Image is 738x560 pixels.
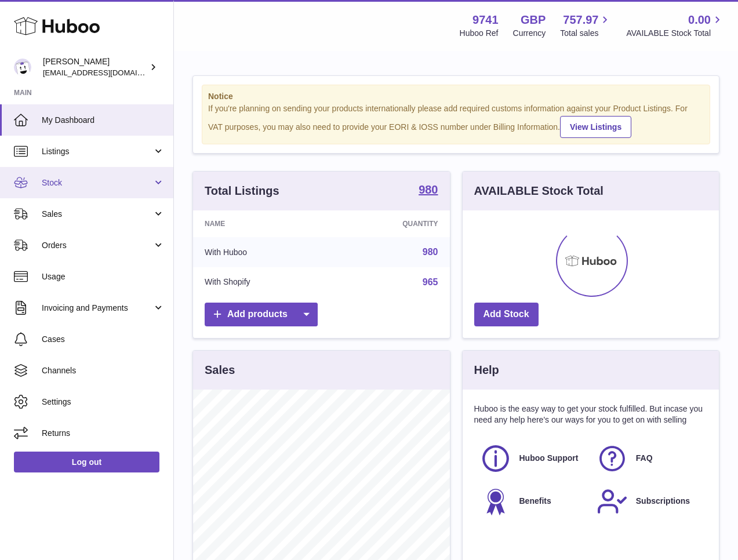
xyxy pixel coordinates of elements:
span: Returns [42,428,165,439]
a: Log out [14,452,159,472]
a: Benefits [480,486,585,517]
span: FAQ [636,453,653,464]
span: My Dashboard [42,115,165,126]
span: Sales [42,209,152,220]
strong: 980 [419,184,438,195]
a: 980 [423,247,438,257]
a: 0.00 AVAILABLE Stock Total [626,12,724,39]
span: Listings [42,146,152,157]
h3: Help [474,362,499,378]
h3: Total Listings [205,183,279,199]
a: Add Stock [474,303,539,326]
span: Orders [42,240,152,251]
th: Quantity [332,210,450,237]
a: Subscriptions [597,486,701,517]
a: 980 [419,184,438,198]
span: Subscriptions [636,496,690,507]
span: AVAILABLE Stock Total [626,28,724,39]
div: Currency [513,28,546,39]
td: With Huboo [193,237,332,267]
img: ajcmarketingltd@gmail.com [14,59,31,76]
h3: AVAILABLE Stock Total [474,183,604,199]
a: 965 [423,277,438,287]
div: Huboo Ref [460,28,499,39]
span: Total sales [560,28,612,39]
p: Huboo is the easy way to get your stock fulfilled. But incase you need any help here's our ways f... [474,403,708,426]
strong: 9741 [472,12,499,28]
span: [EMAIL_ADDRESS][DOMAIN_NAME] [43,68,170,77]
td: With Shopify [193,267,332,297]
span: 757.97 [563,12,598,28]
div: If you're planning on sending your products internationally please add required customs informati... [208,103,704,138]
span: Channels [42,365,165,376]
strong: GBP [521,12,546,28]
h3: Sales [205,362,235,378]
span: Huboo Support [519,453,579,464]
a: 757.97 Total sales [560,12,612,39]
a: View Listings [560,116,631,138]
div: [PERSON_NAME] [43,56,147,78]
span: Stock [42,177,152,188]
span: Invoicing and Payments [42,303,152,314]
span: Usage [42,271,165,282]
a: Add products [205,303,318,326]
a: FAQ [597,443,701,474]
th: Name [193,210,332,237]
a: Huboo Support [480,443,585,474]
span: Cases [42,334,165,345]
strong: Notice [208,91,704,102]
span: Benefits [519,496,551,507]
span: 0.00 [688,12,711,28]
span: Settings [42,397,165,408]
